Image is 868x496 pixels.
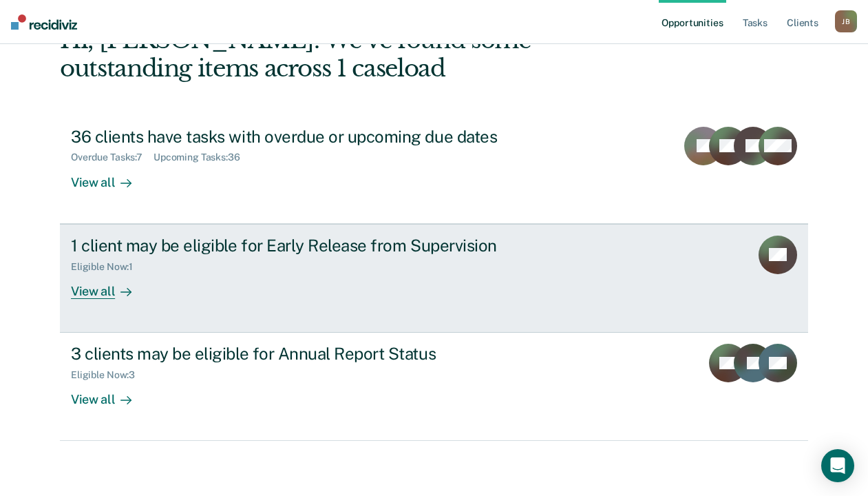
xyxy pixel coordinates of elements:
[60,116,808,224] a: 36 clients have tasks with overdue or upcoming due datesOverdue Tasks:7Upcoming Tasks:36View all
[835,10,857,32] button: JB
[11,14,77,30] img: Recidiviz
[60,224,808,333] a: 1 client may be eligible for Early Release from SupervisionEligible Now:1View all
[71,127,554,147] div: 36 clients have tasks with overdue or upcoming due dates
[60,26,659,83] div: Hi, [PERSON_NAME]. We’ve found some outstanding items across 1 caseload
[154,152,251,163] div: Upcoming Tasks : 36
[71,261,144,273] div: Eligible Now : 1
[821,449,854,482] div: Open Intercom Messenger
[71,152,154,163] div: Overdue Tasks : 7
[71,236,554,256] div: 1 client may be eligible for Early Release from Supervision
[71,163,148,190] div: View all
[71,381,148,408] div: View all
[71,369,146,381] div: Eligible Now : 3
[71,272,148,299] div: View all
[60,333,808,441] a: 3 clients may be eligible for Annual Report StatusEligible Now:3View all
[835,10,857,32] div: J B
[71,344,554,364] div: 3 clients may be eligible for Annual Report Status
